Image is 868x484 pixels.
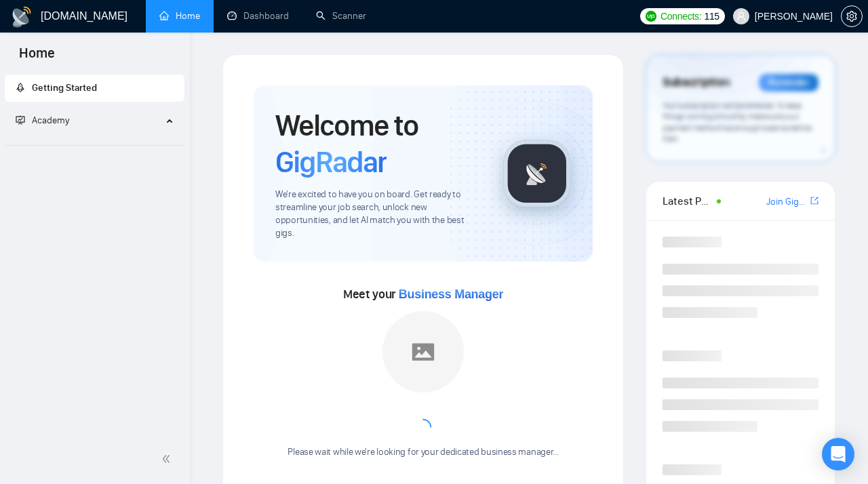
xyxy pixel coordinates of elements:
div: Reminder [759,74,818,92]
span: Latest Posts from the GigRadar Community [663,193,713,209]
img: logo [11,6,33,28]
a: searchScanner [316,10,366,22]
a: Join GigRadar Slack Community [766,195,808,209]
span: Your subscription will be renewed. To keep things running smoothly, make sure your payment method... [663,100,812,144]
h1: Welcome to [275,107,481,180]
span: setting [842,11,862,22]
img: placeholder.png [382,311,464,392]
a: homeHome [159,10,200,22]
div: Open Intercom Messenger [822,438,854,470]
span: Connects: [660,9,701,24]
li: Academy Homepage [5,140,184,148]
span: Meet your [343,287,503,302]
span: We're excited to have you on board. Get ready to streamline your job search, unlock new opportuni... [275,188,481,240]
span: loading [414,418,433,437]
img: upwork-logo.png [646,11,656,22]
span: Home [8,43,66,72]
span: 115 [704,9,719,24]
span: Subscription [663,71,730,94]
div: Please wait while we're looking for your dedicated business manager... [279,446,566,459]
span: Academy [16,115,69,126]
span: double-left [161,452,175,466]
span: GigRadar [275,144,387,180]
a: setting [841,11,863,22]
span: fund-projection-screen [16,115,25,125]
img: gigradar-logo.png [503,140,571,207]
li: Getting Started [5,75,184,102]
span: export [810,195,818,206]
a: dashboardDashboard [227,10,289,22]
span: Academy [32,115,69,126]
a: export [810,195,818,207]
span: Getting Started [32,82,97,94]
span: rocket [16,83,25,92]
button: setting [841,5,863,27]
span: user [736,12,746,21]
span: Business Manager [399,287,503,301]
